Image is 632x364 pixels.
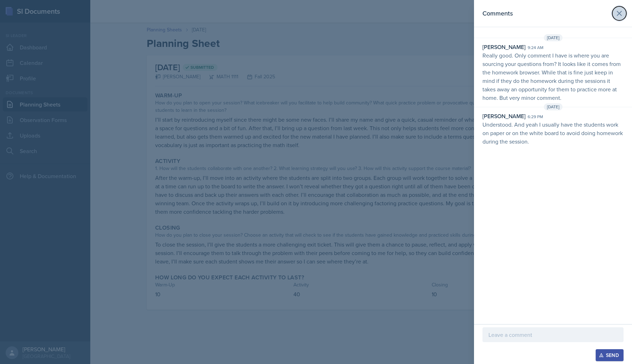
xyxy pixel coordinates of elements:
p: Really good. Only comment I have is where you are sourcing your questions from? It looks like it ... [482,51,624,102]
h2: Comments [482,8,513,18]
div: [PERSON_NAME] [482,112,525,120]
div: 9:24 am [528,44,543,51]
div: [PERSON_NAME] [482,43,525,51]
div: Send [600,352,619,358]
span: [DATE] [544,34,563,41]
button: Send [596,349,624,361]
span: [DATE] [544,103,563,110]
p: Understood. And yeah I usually have the students work on paper or on the white board to avoid doi... [482,120,624,146]
div: 6:29 pm [528,114,543,120]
